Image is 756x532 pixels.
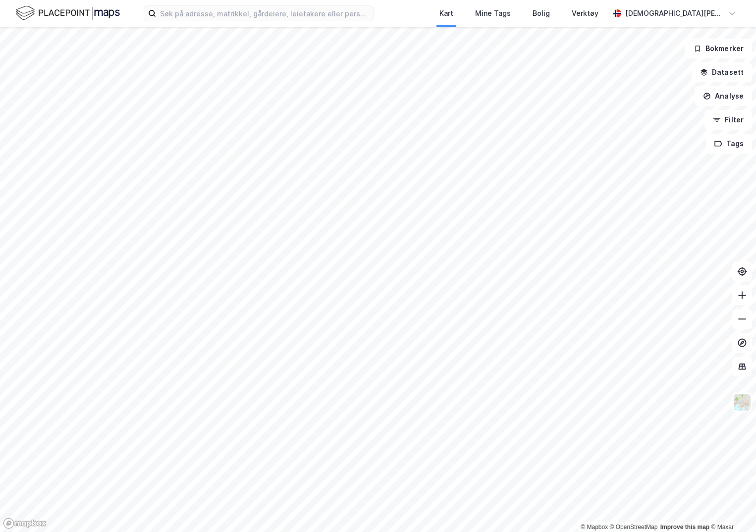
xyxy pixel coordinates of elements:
[572,7,598,19] div: Verktøy
[610,524,658,531] a: OpenStreetMap
[533,7,550,19] div: Bolig
[3,518,47,529] a: Mapbox homepage
[706,134,752,154] button: Tags
[685,39,752,58] button: Bokmerker
[581,524,608,531] a: Mapbox
[660,524,709,531] a: Improve this map
[695,86,752,106] button: Analyse
[733,393,752,412] img: Z
[625,7,724,19] div: [DEMOGRAPHIC_DATA][PERSON_NAME]
[704,110,752,130] button: Filter
[439,7,453,19] div: Kart
[16,4,120,22] img: logo.f888ab2527a4732fd821a326f86c7f29.svg
[692,62,752,82] button: Datasett
[475,7,511,19] div: Mine Tags
[706,484,756,532] iframe: Chat Widget
[156,6,374,21] input: Søk på adresse, matrikkel, gårdeiere, leietakere eller personer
